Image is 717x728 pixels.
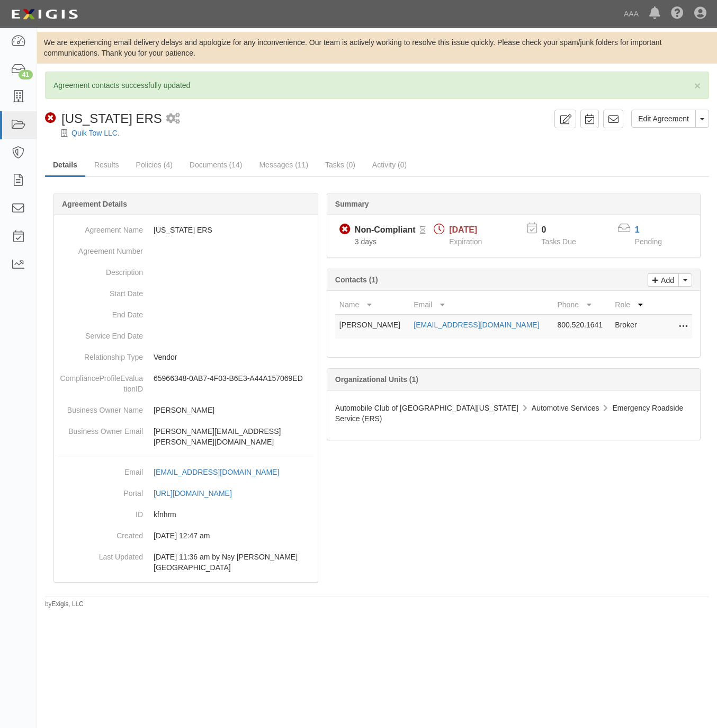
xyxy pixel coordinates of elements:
[694,79,701,92] span: ×
[635,237,662,246] span: Pending
[58,283,143,299] dt: Start Date
[37,37,717,58] div: We are experiencing email delivery delays and apologize for any inconvenience. Our team is active...
[53,80,701,91] p: Agreement contacts successfully updated
[631,110,696,128] a: Edit Agreement
[449,225,477,234] span: [DATE]
[154,468,291,476] a: [EMAIL_ADDRESS][DOMAIN_NAME]
[52,600,84,608] a: Exigis, LLC
[317,154,363,175] a: Tasks (0)
[58,241,143,256] dt: Agreement Number
[420,227,426,234] i: Pending Review
[635,225,640,234] a: 1
[58,219,143,235] dt: Agreement Name
[166,113,180,125] i: 1 scheduled workflow
[58,483,143,499] dt: Portal
[671,7,684,20] i: Help Center - Complianz
[58,525,313,546] dd: [DATE] 12:47 am
[58,546,313,578] dd: [DATE] 11:36 am by Nsy [PERSON_NAME][GEOGRAPHIC_DATA]
[58,504,143,520] dt: ID
[364,154,415,175] a: Activity (0)
[154,489,244,498] a: [URL][DOMAIN_NAME]
[58,399,143,415] dt: Business Owner Name
[335,276,378,284] b: Contacts (1)
[154,405,313,415] p: [PERSON_NAME]
[58,304,143,320] dt: End Date
[355,224,416,236] div: Non-Compliant
[335,200,369,208] b: Summary
[611,315,650,339] td: Broker
[154,467,279,477] div: [EMAIL_ADDRESS][DOMAIN_NAME]
[694,80,701,91] button: Close
[541,224,589,236] p: 0
[553,315,611,339] td: 800.520.1641
[251,154,316,175] a: Messages (11)
[611,295,650,315] th: Role
[58,368,143,394] dt: ComplianceProfileEvaluationID
[553,295,611,315] th: Phone
[58,219,313,241] dd: [US_STATE] ERS
[335,295,409,315] th: Name
[532,404,599,412] span: Automotive Services
[335,375,418,384] b: Organizational Units (1)
[45,154,85,177] a: Details
[182,154,250,175] a: Documents (14)
[541,237,576,246] span: Tasks Due
[154,426,313,447] p: [PERSON_NAME][EMAIL_ADDRESS][PERSON_NAME][DOMAIN_NAME]
[335,404,518,412] span: Automobile Club of [GEOGRAPHIC_DATA][US_STATE]
[414,321,539,329] a: [EMAIL_ADDRESS][DOMAIN_NAME]
[619,3,644,24] a: AAA
[8,5,81,24] img: logo-5460c22ac91f19d4615b14bd174203de0afe785f0fc80cf4dbbc73dc1793850b.png
[409,295,553,315] th: Email
[45,113,56,124] i: Non-Compliant
[58,262,143,278] dt: Description
[58,325,143,341] dt: Service End Date
[449,237,482,246] span: Expiration
[58,421,143,437] dt: Business Owner Email
[61,111,162,126] span: [US_STATE] ERS
[128,154,181,175] a: Policies (4)
[339,224,351,235] i: Non-Compliant
[154,373,313,384] p: 65966348-0AB7-4F03-B6E3-A44A157069ED
[58,504,313,525] dd: kfnhrm
[58,546,143,562] dt: Last Updated
[648,273,679,287] a: Add
[335,315,409,339] td: [PERSON_NAME]
[71,129,120,137] a: Quik Tow LLC.
[19,70,33,79] div: 41
[45,110,162,128] div: California ERS
[58,347,143,362] dt: Relationship Type
[58,461,143,477] dt: Email
[86,154,127,175] a: Results
[58,525,143,541] dt: Created
[58,347,313,368] dd: Vendor
[45,600,84,609] small: by
[62,200,127,208] b: Agreement Details
[355,237,377,246] span: Since 08/08/2025
[658,274,674,286] p: Add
